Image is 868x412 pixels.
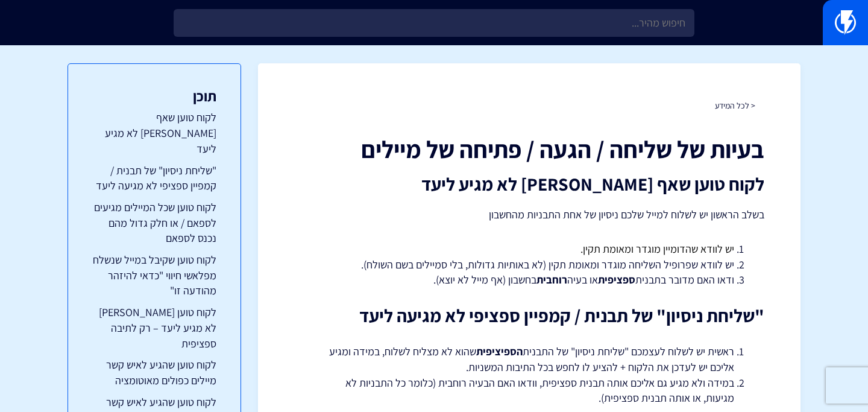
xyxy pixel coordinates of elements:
[294,174,764,194] h2: לקוח טוען שאף [PERSON_NAME] לא מגיע ליעד
[294,136,764,162] h1: בעיות של שליחה / הגעה / פתיחה של מיילים
[92,163,216,194] a: "שליחת ניסיון" של תבנית / קמפיין ספציפי לא מגיעה ליעד
[476,344,523,358] strong: הספיציפית
[174,9,694,37] input: חיפוש מהיר...
[715,100,755,111] a: < לכל המידע
[324,375,734,406] li: במידה ולא מגיע גם אליכם אותה תבנית ספציפית, וודאו האם הבעיה רוחבית (כלומר כל התבניות לא מגיעות, א...
[92,357,216,388] a: לקוח טוען שהגיע לאיש קשר מיילים כפולים מאוטומציה
[92,88,216,104] h3: תוכן
[92,252,216,299] a: לקוח טוען שקיבל במייל שנשלח מפלאשי חיווי "כדאי להיזהר מהודעה זו"
[324,272,734,288] li: ודאו האם מדובר בתבנית או בעיה בחשבון (אף מייל לא יוצא).
[294,206,764,223] p: בשלב הראשון יש לשלוח למייל שלכם ניסיון של אחת התבניות מהחשבון
[580,242,734,256] span: יש לוודא שהדומיין מוגדר ומאומת תקין.
[324,344,734,375] li: ראשית יש לשלוח לעצמכם "שליחת ניסיון" של התבנית שהוא לא מצליח לשלוח, במידה ומגיע אליכם יש לעדכן את...
[598,273,635,287] strong: ספציפית
[92,200,216,246] a: לקוח טוען שכל המיילים מגיעים לספאם / או חלק גדול מהם נכנס לספאם
[92,305,216,351] a: לקוח טוען [PERSON_NAME] לא מגיע ליעד – רק לתיבה ספציפית
[536,273,567,287] strong: רוחבית
[92,110,216,156] a: לקוח טוען שאף [PERSON_NAME] לא מגיע ליעד
[294,306,764,326] h2: "שליחת ניסיון" של תבנית / קמפיין ספציפי לא מגיעה ליעד
[324,257,734,273] li: יש לוודא שפרופיל השליחה מוגדר ומאומת תקין (לא באותיות גדולות, בלי סמיילים בשם השולח).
